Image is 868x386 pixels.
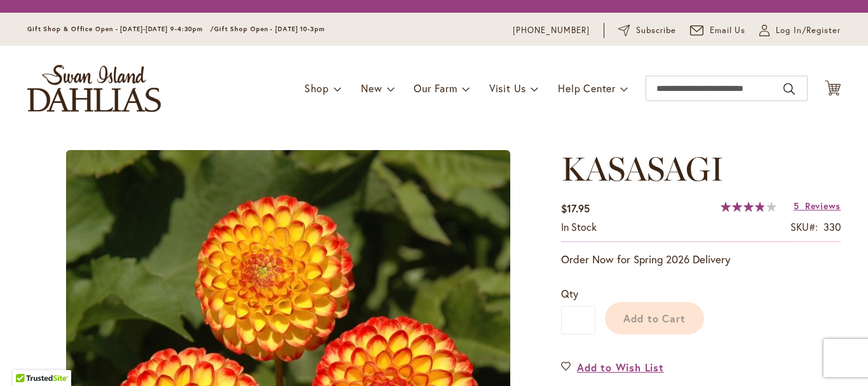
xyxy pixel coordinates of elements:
span: 5 [794,200,799,212]
span: Shop [304,81,329,95]
span: Log In/Register [776,24,841,37]
a: Log In/Register [759,24,841,37]
div: 77% [721,202,776,212]
span: Gift Shop Open - [DATE] 10-3pm [214,25,325,33]
span: Visit Us [489,81,526,95]
strong: SKU [790,220,818,233]
button: Search [783,79,795,99]
span: Email Us [710,24,746,37]
a: Email Us [690,24,746,37]
span: Gift Shop & Office Open - [DATE]-[DATE] 9-4:30pm / [27,25,214,33]
span: Help Center [558,81,616,95]
span: Qty [561,287,578,300]
a: store logo [27,65,161,112]
span: Add to Wish List [577,360,664,375]
a: [PHONE_NUMBER] [513,24,590,37]
a: 5 Reviews [794,200,841,212]
span: Subscribe [636,24,676,37]
a: Add to Wish List [561,360,664,375]
a: Subscribe [618,24,676,37]
span: Our Farm [414,81,457,95]
span: $17.95 [561,202,590,215]
span: New [361,81,382,95]
span: Reviews [805,200,841,212]
span: KASASAGI [561,149,724,189]
div: 330 [824,220,841,235]
p: Order Now for Spring 2026 Delivery [561,252,841,267]
span: In stock [561,220,597,233]
div: Availability [561,220,597,235]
